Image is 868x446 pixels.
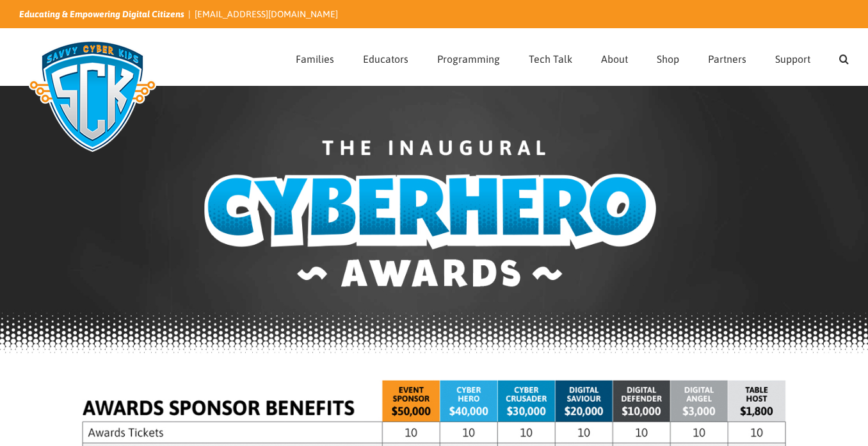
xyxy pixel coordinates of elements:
span: Tech Talk [529,54,572,64]
img: Savvy Cyber Kids Logo [19,32,166,160]
a: Educators [363,29,408,85]
a: Partners [708,29,746,85]
a: Search [839,29,849,85]
a: Programming [437,29,500,85]
span: About [601,54,628,64]
span: Partners [708,54,746,64]
span: Support [775,54,810,64]
a: Families [296,29,334,85]
a: Tech Talk [529,29,572,85]
span: Families [296,54,334,64]
a: Shop [657,29,679,85]
span: Programming [437,54,500,64]
nav: Main Menu [296,29,849,85]
a: Support [775,29,810,85]
span: Shop [657,54,679,64]
a: SCK-Awards-Prospectus-chart [82,379,786,390]
a: About [601,29,628,85]
i: Educating & Empowering Digital Citizens [19,9,184,19]
span: Educators [363,54,408,64]
a: [EMAIL_ADDRESS][DOMAIN_NAME] [195,9,338,19]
